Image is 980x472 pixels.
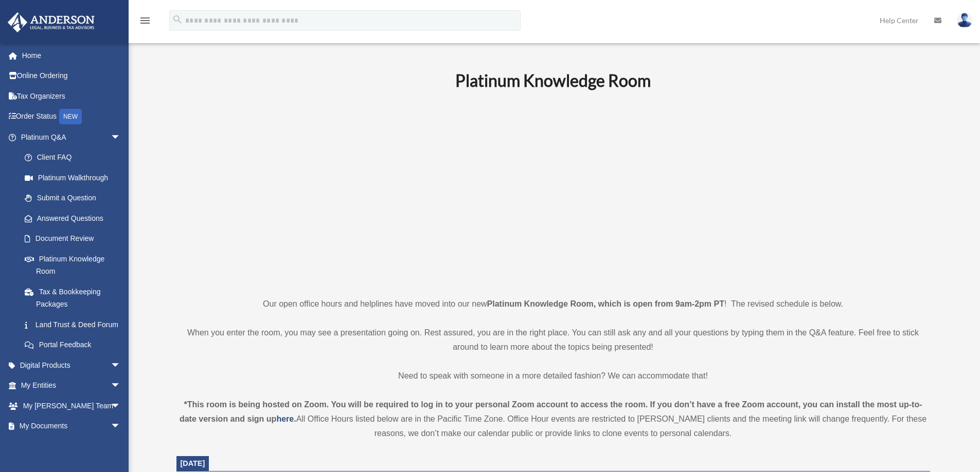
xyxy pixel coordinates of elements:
[111,375,131,397] span: arrow_drop_down
[14,281,136,314] a: Tax & Bookkeeping Packages
[14,208,136,229] a: Answered Questions
[7,375,136,396] a: My Entitiesarrow_drop_down
[176,369,930,383] p: Need to speak with someone in a more detailed fashion? We can accommodate that!
[14,314,136,335] a: Land Trust & Deed Forum
[139,14,151,27] i: menu
[14,188,136,209] a: Submit a Question
[7,355,136,375] a: Digital Productsarrow_drop_down
[176,398,930,441] div: All Office Hours listed below are in the Pacific Time Zone. Office Hour events are restricted to ...
[14,167,136,188] a: Platinum Walkthrough
[111,127,131,148] span: arrow_drop_down
[181,459,205,467] span: [DATE]
[180,400,922,423] strong: *This room is being hosted on Zoom. You will be required to log in to your personal Zoom account ...
[139,18,151,27] a: menu
[14,249,131,281] a: Platinum Knowledge Room
[59,109,82,124] div: NEW
[455,70,651,90] b: Platinum Knowledge Room
[172,14,183,25] i: search
[7,106,136,127] a: Order StatusNEW
[7,66,136,86] a: Online Ordering
[111,355,131,376] span: arrow_drop_down
[7,416,136,437] a: My Documentsarrow_drop_down
[111,416,131,437] span: arrow_drop_down
[7,86,136,106] a: Tax Organizers
[7,127,136,147] a: Platinum Q&Aarrow_drop_down
[111,395,131,417] span: arrow_drop_down
[176,297,930,311] p: Our open office hours and helplines have moved into our new ! The revised schedule is below.
[957,13,972,28] img: User Pic
[276,414,294,423] a: here
[399,104,707,278] iframe: 231110_Toby_KnowledgeRoom
[14,147,136,168] a: Client FAQ
[5,12,98,32] img: Anderson Advisors Platinum Portal
[7,395,136,416] a: My [PERSON_NAME] Teamarrow_drop_down
[14,335,136,355] a: Portal Feedback
[111,436,131,457] span: arrow_drop_down
[7,45,136,66] a: Home
[7,436,136,457] a: Online Learningarrow_drop_down
[487,299,724,308] strong: Platinum Knowledge Room, which is open from 9am-2pm PT
[14,229,136,249] a: Document Review
[294,414,296,423] strong: .
[176,326,930,354] p: When you enter the room, you may see a presentation going on. Rest assured, you are in the right ...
